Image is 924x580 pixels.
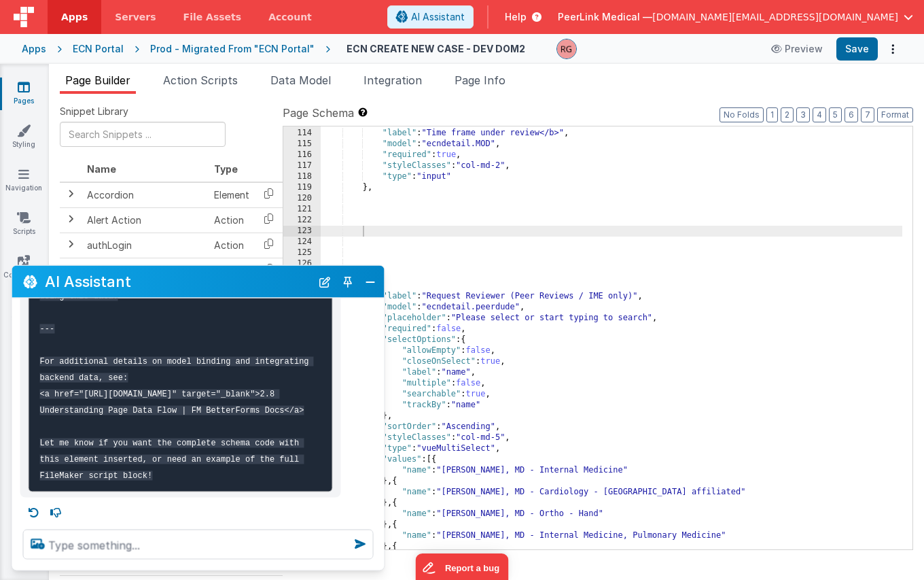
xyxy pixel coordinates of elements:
div: 116 [283,150,321,160]
button: PeerLink Medical — [DOMAIN_NAME][EMAIL_ADDRESS][DOMAIN_NAME] [558,10,913,24]
div: 119 [283,182,321,193]
div: ECN Portal [73,42,124,56]
span: Servers [115,10,156,24]
span: Page Schema [283,105,354,121]
td: authLoginOauth [82,258,209,283]
div: Apps [22,42,46,56]
td: authLogin [82,233,209,258]
button: 5 [829,107,842,122]
button: 7 [861,107,874,122]
button: 2 [781,107,794,122]
td: Action [209,233,255,258]
button: AI Assistant [387,5,474,29]
td: Element [209,182,255,208]
span: Type [214,163,238,175]
h4: ECN CREATE NEW CASE - DEV DOM2 [346,44,525,54]
div: 122 [283,215,321,226]
span: Page Info [455,73,505,87]
img: 32acf354f7c792df0addc5efaefdc4a2 [557,39,576,58]
input: Search Snippets ... [60,122,226,147]
div: 120 [283,193,321,204]
span: Apps [61,10,88,24]
td: Action [209,207,255,233]
span: Page Builder [65,73,130,87]
div: 114 [283,128,321,139]
span: PeerLink Medical — [558,10,652,24]
td: Action [209,258,255,283]
span: File Assets [183,10,242,24]
div: 118 [283,171,321,182]
div: Prod - Migrated From "ECN Portal" [150,42,315,56]
button: 6 [845,107,858,122]
div: 126 [283,258,321,269]
span: Name [87,163,116,175]
button: No Folds [719,107,764,122]
span: Help [505,10,527,24]
button: Format [877,107,913,122]
td: Accordion [82,182,209,208]
button: 4 [813,107,826,122]
span: Snippet Library [60,105,128,118]
button: Preview [763,38,831,60]
span: Action Scripts [163,73,238,87]
button: Close [361,272,379,291]
button: Toggle Pin [338,272,357,291]
div: 125 [283,248,321,258]
button: Options [883,39,902,58]
td: Alert Action [82,207,209,233]
span: Data Model [270,73,331,87]
span: AI Assistant [411,10,465,24]
div: 123 [283,226,321,237]
button: New Chat [315,272,334,291]
span: [DOMAIN_NAME][EMAIL_ADDRESS][DOMAIN_NAME] [652,10,898,24]
div: 117 [283,160,321,171]
h2: AI Assistant [45,273,311,290]
code: - Ensure the response JSON from FileMaker includes the options array for dynamicOptions.options. ... [39,144,323,480]
span: Integration [363,73,422,87]
button: 1 [766,107,778,122]
button: 3 [796,107,810,122]
div: 121 [283,204,321,215]
div: 115 [283,139,321,150]
button: Save [836,37,878,61]
div: 124 [283,237,321,248]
